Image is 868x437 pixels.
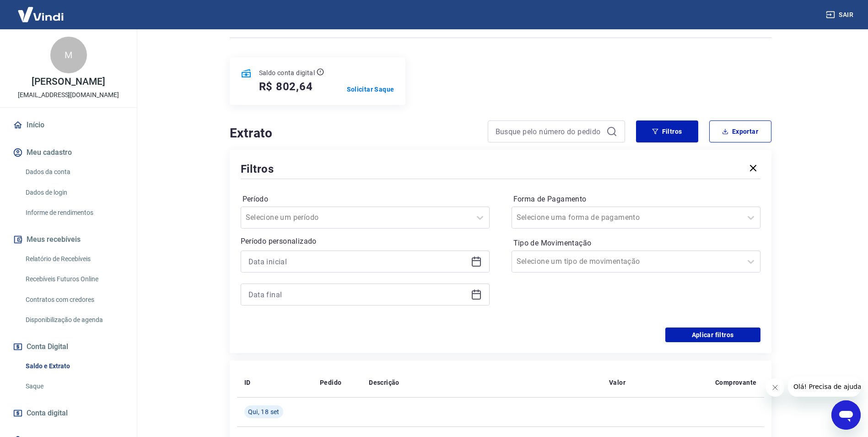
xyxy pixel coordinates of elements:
h5: R$ 802,64 [259,79,313,94]
a: Dados de login [22,183,126,202]
input: Busque pelo número do pedido [496,125,603,138]
img: Vindi [11,0,70,28]
button: Filtros [636,120,698,142]
a: Disponibilização de agenda [22,311,126,329]
iframe: Mensagem da empresa [788,377,861,397]
button: Meu cadastro [11,142,126,163]
iframe: Fechar mensagem [766,378,784,397]
label: Período [243,194,488,205]
a: Solicitar Saque [347,85,394,94]
label: Tipo de Movimentação [513,238,759,249]
h5: Filtros [241,162,275,176]
button: Aplicar filtros [665,328,760,342]
button: Conta Digital [11,337,126,357]
a: Contratos com credores [22,290,126,309]
a: Informe de rendimentos [22,203,126,222]
input: Data final [248,288,467,301]
p: ID [244,378,251,387]
p: Descrição [369,378,399,387]
span: Conta digital [27,407,68,420]
p: Período personalizado [241,236,490,247]
a: Relatório de Recebíveis [22,250,126,268]
button: Meus recebíveis [11,229,126,250]
p: [EMAIL_ADDRESS][DOMAIN_NAME] [18,90,119,100]
p: Saldo conta digital [259,68,315,77]
a: Recebíveis Futuros Online [22,270,126,289]
a: Saldo e Extrato [22,357,126,376]
a: Dados da conta [22,163,126,181]
p: Comprovante [715,378,756,387]
button: Sair [824,6,857,23]
a: Início [11,115,126,135]
iframe: Botão para abrir a janela de mensagens [831,400,861,430]
a: Saque [22,377,126,396]
span: Olá! Precisa de ajuda? [5,6,77,14]
button: Exportar [709,120,771,142]
a: Conta digital [11,403,126,423]
h4: Extrato [230,124,477,142]
span: Qui, 18 set [248,407,280,416]
p: [PERSON_NAME] [32,77,105,87]
label: Forma de Pagamento [513,194,759,205]
div: M [50,37,87,73]
p: Valor [609,378,625,387]
input: Data inicial [248,255,467,268]
p: Pedido [320,378,341,387]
